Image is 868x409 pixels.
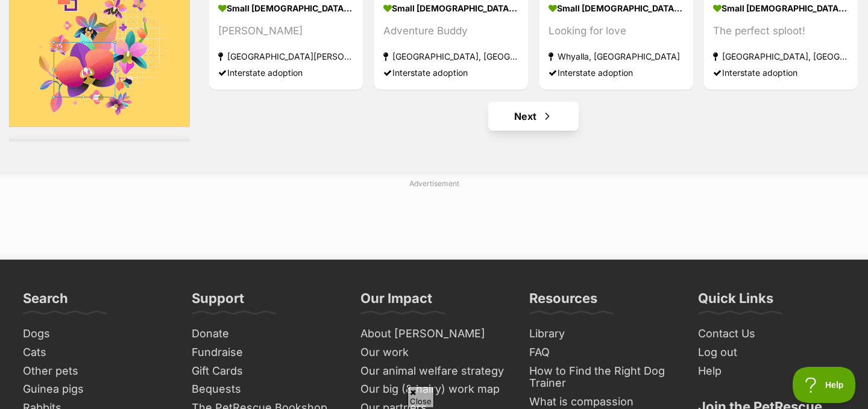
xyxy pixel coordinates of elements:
iframe: Help Scout Beacon - Open [793,367,856,403]
a: How to Find the Right Dog Trainer [524,362,681,393]
strong: Whyalla, [GEOGRAPHIC_DATA] [549,48,684,64]
span: Close [407,386,434,407]
a: Library [524,325,681,343]
a: Bequests [187,380,344,399]
nav: Pagination [208,102,859,131]
a: Gift Cards [187,362,344,381]
a: Next page [488,102,579,131]
a: Donate [187,325,344,343]
div: Interstate adoption [218,64,354,81]
a: Privacy Notification [169,1,181,11]
a: Fundraise [187,343,344,362]
img: consumer-privacy-logo.png [170,1,180,11]
strong: [GEOGRAPHIC_DATA], [GEOGRAPHIC_DATA] [383,48,519,64]
a: Contact Us [693,325,850,343]
iframe: Advertisement [99,129,100,130]
div: Interstate adoption [713,64,849,81]
a: Help [693,362,850,381]
a: Log out [693,343,850,362]
div: Adventure Buddy [383,23,519,39]
img: consumer-privacy-logo.png [1,1,11,11]
div: Interstate adoption [383,64,519,81]
a: Cats [18,343,175,362]
div: The perfect sploot! [713,23,849,39]
h3: Support [192,290,244,314]
a: Our animal welfare strategy [356,362,512,381]
h3: Search [23,290,68,314]
div: Interstate adoption [549,64,684,81]
a: Dogs [18,325,175,343]
a: FAQ [524,343,681,362]
div: [PERSON_NAME] [218,23,354,39]
h3: Our Impact [360,290,432,314]
a: Other pets [18,362,175,381]
h3: Resources [529,290,597,314]
div: Looking for love [549,23,684,39]
a: Our big (& hairy) work map [356,380,512,399]
a: Guinea pigs [18,380,175,399]
strong: [GEOGRAPHIC_DATA], [GEOGRAPHIC_DATA] [713,48,849,64]
a: About [PERSON_NAME] [356,325,512,343]
strong: [GEOGRAPHIC_DATA][PERSON_NAME], [GEOGRAPHIC_DATA] [218,48,354,64]
h3: Quick Links [698,290,773,314]
img: iconc.png [168,1,180,10]
a: Our work [356,343,512,362]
